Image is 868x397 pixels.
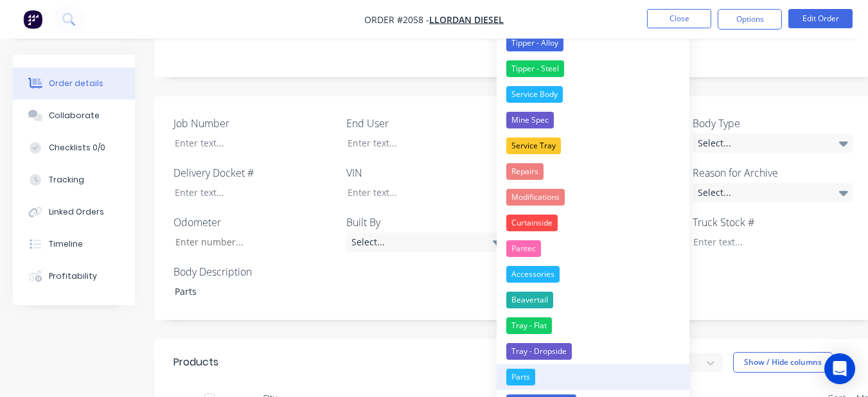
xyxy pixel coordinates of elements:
[346,116,507,131] label: End User
[346,165,507,181] label: VIN
[506,86,563,103] div: Service Body
[497,210,689,236] button: Curtainside
[506,266,560,283] div: Accessories
[497,107,689,133] button: Mine Spec
[497,236,689,261] button: Pantec
[173,264,334,279] label: Body Description
[506,112,554,128] div: Mine Spec
[506,317,552,334] div: Tray - Flat
[506,163,544,180] div: Repairs
[506,189,565,206] div: Modifications
[49,270,97,282] div: Profitability
[506,137,561,154] div: Service Tray
[173,116,334,131] label: Job Number
[346,233,507,252] div: Select...
[506,292,553,308] div: Beavertail
[506,343,572,360] div: Tray - Dropside
[497,30,689,56] button: Tipper - Alloy
[824,353,855,384] div: Open Intercom Messenger
[364,13,429,26] span: Order #2058 -
[23,10,42,29] img: Factory
[49,78,103,89] div: Order details
[506,369,535,385] div: Parts
[497,82,689,107] button: Service Body
[497,287,689,313] button: Beavertail
[788,9,853,28] button: Edit Order
[693,134,853,153] div: Select...
[49,110,100,121] div: Collaborate
[497,313,689,339] button: Tray - Flat
[693,183,853,202] div: Select...
[497,364,689,390] button: Parts
[49,174,84,186] div: Tracking
[506,215,558,231] div: Curtainside
[733,352,833,373] button: Show / Hide columns
[164,233,334,252] input: Enter number...
[173,165,334,181] label: Delivery Docket #
[497,339,689,364] button: Tray - Dropside
[13,132,135,164] button: Checklists 0/0
[497,56,689,82] button: Tipper - Steel
[429,13,504,26] a: Llordan Diesel
[497,261,689,287] button: Accessories
[506,240,541,257] div: Pantec
[13,228,135,260] button: Timeline
[164,282,325,301] div: Parts
[49,142,105,154] div: Checklists 0/0
[647,9,711,28] button: Close
[497,159,689,184] button: Repairs
[13,164,135,196] button: Tracking
[693,215,853,230] label: Truck Stock #
[718,9,782,30] button: Options
[506,60,564,77] div: Tipper - Steel
[49,206,104,218] div: Linked Orders
[346,215,507,230] label: Built By
[497,133,689,159] button: Service Tray
[49,238,83,250] div: Timeline
[173,355,218,370] div: Products
[13,67,135,100] button: Order details
[13,196,135,228] button: Linked Orders
[506,35,563,51] div: Tipper - Alloy
[693,165,853,181] label: Reason for Archive
[173,215,334,230] label: Odometer
[693,116,853,131] label: Body Type
[497,184,689,210] button: Modifications
[13,260,135,292] button: Profitability
[13,100,135,132] button: Collaborate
